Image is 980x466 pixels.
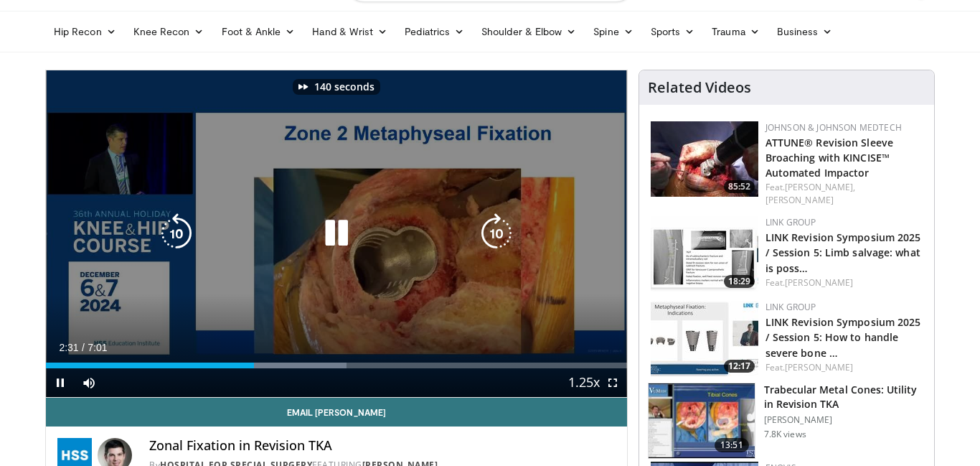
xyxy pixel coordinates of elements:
a: Hand & Wrist [303,17,396,46]
div: Feat. [765,276,923,289]
a: LINK Group [765,301,816,313]
a: Trauma [703,17,768,46]
button: Playback Rate [570,368,598,397]
a: LINK Revision Symposium 2025 / Session 5: Limb salvage: what is poss… [765,230,921,274]
span: 7:01 [88,342,107,353]
a: LINK Revision Symposium 2025 / Session 5: How to handle severe bone … [765,315,921,359]
span: 2:31 [59,342,78,353]
a: Knee Recon [125,17,213,46]
a: Pediatrics [396,17,473,46]
span: 18:29 [724,275,755,288]
a: [PERSON_NAME] [785,276,853,289]
div: Feat. [765,181,923,207]
a: 18:29 [651,216,758,292]
span: 12:17 [724,360,755,373]
a: 12:17 [651,301,758,376]
h4: Zonal Fixation in Revision TKA [149,438,616,454]
a: LINK Group [765,216,816,228]
a: Sports [642,17,704,46]
a: [PERSON_NAME], [785,181,855,193]
a: Hip Recon [45,17,125,46]
a: ATTUNE® Revision Sleeve Broaching with KINCISE™ Automated Impactor [765,136,893,180]
a: Email [PERSON_NAME] [46,398,627,427]
div: Progress Bar [46,363,627,368]
p: [PERSON_NAME] [764,414,925,426]
a: [PERSON_NAME] [785,361,853,373]
video-js: Video Player [46,70,627,398]
img: cc288bf3-a1fa-4896-92c4-d329ac39a7f3.150x105_q85_crop-smart_upscale.jpg [651,216,758,292]
button: Mute [75,368,103,397]
a: Johnson & Johnson MedTech [765,121,902,134]
a: Business [768,17,842,46]
a: Spine [585,17,641,46]
img: 463e9b81-8a9b-46df-ab8a-52de4decb3fe.150x105_q85_crop-smart_upscale.jpg [651,301,758,376]
p: 140 seconds [314,82,374,92]
a: 85:52 [651,121,758,197]
span: / [82,342,85,353]
div: Feat. [765,361,923,374]
h3: Trabecular Metal Cones: Utility in Revision TKA [764,383,925,411]
p: 7.8K views [764,429,806,440]
a: Shoulder & Elbow [473,17,585,46]
a: Foot & Ankle [213,17,304,46]
a: 13:51 Trabecular Metal Cones: Utility in Revision TKA [PERSON_NAME] 7.8K views [648,383,925,459]
button: Pause [46,368,75,397]
button: Fullscreen [598,368,627,397]
span: 13:51 [715,438,749,452]
img: a6cc4739-87cc-4358-abd9-235c6f460cb9.150x105_q85_crop-smart_upscale.jpg [651,121,758,197]
a: [PERSON_NAME] [765,194,834,206]
img: 286158_0001_1.png.150x105_q85_crop-smart_upscale.jpg [649,383,755,458]
h4: Related Videos [648,79,751,96]
span: 85:52 [724,180,755,193]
